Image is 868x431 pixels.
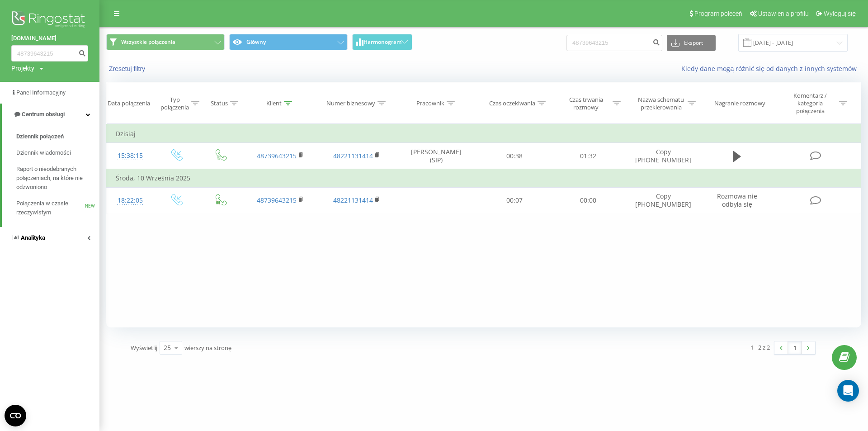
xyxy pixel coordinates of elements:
[681,64,861,73] a: Kiedy dane mogą różnić się od danych z innych systemów
[333,152,373,160] a: 48221131414
[750,343,770,352] div: 1 - 2 z 2
[160,96,189,111] div: Typ połączenia
[116,147,145,165] div: 15:38:15
[266,99,282,107] div: Klient
[106,65,150,73] button: Zresetuj filtry
[824,10,856,17] span: Wyloguj się
[229,34,348,50] button: Główny
[16,145,99,161] a: Dziennik wiadomości
[363,39,401,45] span: Harmonogram
[717,192,757,208] span: Rozmowa nie odbyła się
[694,10,742,17] span: Program poleceń
[16,89,66,96] span: Panel Informacyjny
[552,143,625,170] td: 01:32
[562,96,610,111] div: Czas trwania rozmowy
[16,165,95,192] span: Raport o nieodebranych połączeniach, na które nie odzwoniono
[566,35,662,51] input: Wyszukiwanie według numeru
[211,99,228,107] div: Status
[106,34,225,50] button: Wszystkie połączenia
[16,195,99,221] a: Połączenia w czasie rzeczywistymNEW
[16,148,71,157] span: Dziennik wiadomości
[784,92,837,115] div: Komentarz / kategoria połączenia
[21,234,45,241] span: Analityka
[164,343,171,352] div: 25
[667,35,716,51] button: Eksport
[552,187,625,213] td: 00:00
[5,405,26,426] button: Open CMP widget
[11,64,34,73] div: Projekty
[2,104,99,125] a: Centrum obsługi
[257,152,297,160] a: 48739643215
[11,45,88,62] input: Wyszukiwanie według numeru
[637,96,685,111] div: Nazwa schematu przekierowania
[416,99,444,107] div: Pracownik
[11,9,88,32] img: Ringostat logo
[625,143,702,170] td: Copy [PHONE_NUMBER]
[22,111,65,118] span: Centrum obsługi
[16,128,99,145] a: Dziennik połączeń
[478,187,552,213] td: 00:07
[184,344,231,352] span: wierszy na stronę
[121,38,175,46] span: Wszystkie połączenia
[758,10,809,17] span: Ustawienia profilu
[16,199,85,217] span: Połączenia w czasie rzeczywistym
[352,34,412,50] button: Harmonogram
[107,169,861,187] td: Środa, 10 Września 2025
[16,161,99,195] a: Raport o nieodebranych połączeniach, na które nie odzwoniono
[395,143,477,170] td: [PERSON_NAME] (SIP)
[837,380,859,402] div: Open Intercom Messenger
[131,344,157,352] span: Wyświetlij
[788,341,802,354] a: 1
[257,196,297,204] a: 48739643215
[489,99,535,107] div: Czas oczekiwania
[11,34,88,43] a: [DOMAIN_NAME]
[333,196,373,204] a: 48221131414
[16,132,64,141] span: Dziennik połączeń
[714,99,765,107] div: Nagranie rozmowy
[625,187,702,213] td: Copy [PHONE_NUMBER]
[107,125,861,143] td: Dzisiaj
[108,99,150,107] div: Data połączenia
[116,192,145,209] div: 18:22:05
[478,143,552,170] td: 00:38
[326,99,375,107] div: Numer biznesowy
